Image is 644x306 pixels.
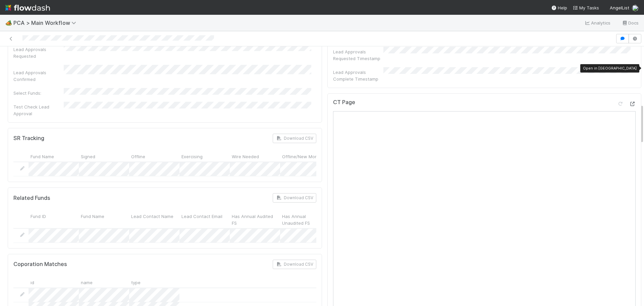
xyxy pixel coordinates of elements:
[179,211,230,228] div: Lead Contact Email
[13,135,44,142] h5: SR Tracking
[179,151,230,162] div: Exercising
[273,193,316,203] button: Download CSV
[5,20,12,26] span: 🏕️
[13,195,50,202] h5: Related Funds
[280,211,330,228] div: Has Annual Unaudited FS
[5,2,50,13] img: logo-inverted-e16ddd16eac7371096b0.svg
[273,134,316,143] button: Download CSV
[79,151,129,162] div: Signed
[13,69,64,83] div: Lead Approvals Confirmed
[129,151,179,162] div: Offline
[79,277,129,288] div: name
[280,151,330,162] div: Offline/New Money
[129,277,179,288] div: type
[622,19,639,27] a: Docs
[29,277,79,288] div: id
[632,5,639,11] img: avatar_9ff82f50-05c7-4c71-8fc6-9a2e070af8b5.png
[230,151,280,162] div: Wire Needed
[29,151,79,162] div: Fund Name
[230,211,280,228] div: Has Annual Audited FS
[573,5,599,10] span: My Tasks
[13,103,64,117] div: Test Check Lead Approval
[584,19,611,27] a: Analytics
[13,90,64,96] div: Select Funds:
[333,48,383,62] div: Lead Approvals Requested Timestamp
[129,211,179,228] div: Lead Contact Name
[333,99,355,106] h5: CT Page
[13,261,67,268] h5: Coporation Matches
[13,46,64,59] div: Lead Approvals Requested
[573,4,599,11] a: My Tasks
[29,211,79,228] div: Fund ID
[13,19,79,26] span: PCA > Main Workflow
[79,211,129,228] div: Fund Name
[273,260,316,269] button: Download CSV
[333,69,383,82] div: Lead Approvals Complete Timestamp
[551,4,567,11] div: Help
[610,5,629,10] span: AngelList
